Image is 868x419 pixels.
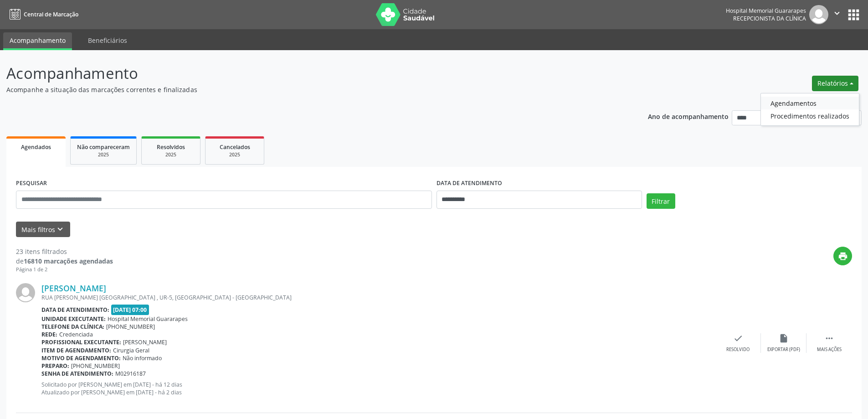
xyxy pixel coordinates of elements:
[71,362,120,370] span: [PHONE_NUMBER]
[832,8,842,18] i: 
[846,7,862,23] button: apps
[838,251,848,261] i: print
[761,109,859,122] a: Procedimentos realizados
[41,315,106,323] b: Unidade executante:
[779,333,789,343] i: insert_drive_file
[41,347,111,354] b: Item de agendamento:
[16,256,113,266] div: de
[59,331,93,338] span: Credenciada
[6,85,605,94] p: Acompanhe a situação das marcações correntes e finalizadas
[24,257,113,265] strong: 16810 marcações agendadas
[41,283,106,293] a: [PERSON_NAME]
[123,354,162,362] span: Não informado
[16,247,113,256] div: 23 itens filtrados
[3,32,72,50] a: Acompanhamento
[437,176,502,191] label: DATA DE ATENDIMENTO
[647,193,675,209] button: Filtrar
[41,362,69,370] b: Preparo:
[833,247,852,265] button: print
[824,333,834,343] i: 
[16,266,113,274] div: Página 1 de 2
[812,76,858,91] button: Relatórios
[41,331,57,338] b: Rede:
[82,32,134,48] a: Beneficiários
[733,15,806,22] span: Recepcionista da clínica
[111,305,149,315] span: [DATE] 07:00
[41,323,104,331] b: Telefone da clínica:
[77,143,130,151] span: Não compareceram
[212,151,257,158] div: 2025
[77,151,130,158] div: 2025
[41,306,109,314] b: Data de atendimento:
[148,151,194,158] div: 2025
[41,370,113,378] b: Senha de atendimento:
[809,5,828,24] img: img
[767,347,800,353] div: Exportar (PDF)
[108,315,188,323] span: Hospital Memorial Guararapes
[41,294,715,301] div: RUA [PERSON_NAME] [GEOGRAPHIC_DATA] , UR-5, [GEOGRAPHIC_DATA] - [GEOGRAPHIC_DATA]
[726,7,806,15] div: Hospital Memorial Guararapes
[648,110,729,122] p: Ano de acompanhamento
[21,143,51,151] span: Agendados
[24,10,78,18] span: Central de Marcação
[55,224,65,234] i: keyboard_arrow_down
[761,97,859,109] a: Agendamentos
[220,143,250,151] span: Cancelados
[817,347,842,353] div: Mais ações
[16,222,70,238] button: Mais filtroskeyboard_arrow_down
[41,381,715,396] p: Solicitado por [PERSON_NAME] em [DATE] - há 12 dias Atualizado por [PERSON_NAME] em [DATE] - há 2...
[157,143,185,151] span: Resolvidos
[113,347,149,354] span: Cirurgia Geral
[41,338,121,346] b: Profissional executante:
[16,283,35,302] img: img
[115,370,146,378] span: M02916187
[726,347,750,353] div: Resolvido
[760,93,859,126] ul: Relatórios
[6,7,78,22] a: Central de Marcação
[41,354,121,362] b: Motivo de agendamento:
[733,333,743,343] i: check
[828,5,846,24] button: 
[106,323,155,331] span: [PHONE_NUMBER]
[123,338,167,346] span: [PERSON_NAME]
[16,176,47,191] label: PESQUISAR
[6,62,605,85] p: Acompanhamento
